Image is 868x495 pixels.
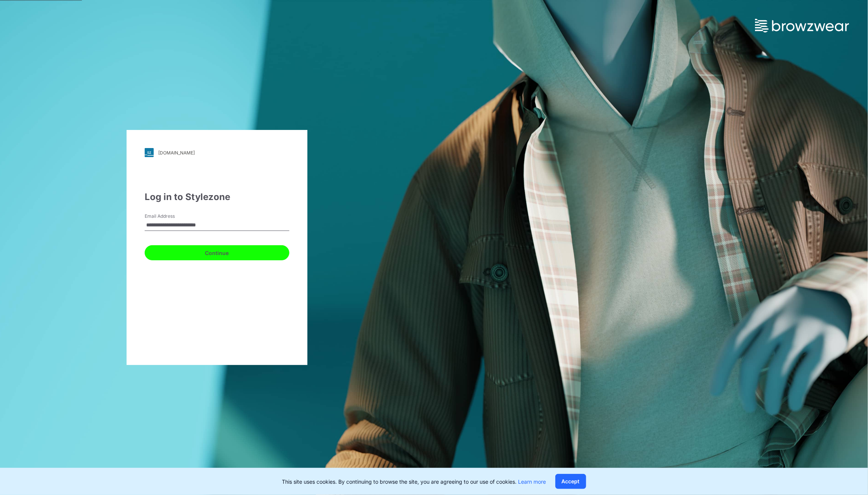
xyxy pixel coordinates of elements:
div: [DOMAIN_NAME] [158,150,195,156]
button: Continue [145,245,289,260]
label: Email Address [145,213,197,220]
img: browzwear-logo.73288ffb.svg [755,19,849,32]
a: [DOMAIN_NAME] [145,148,289,157]
a: Learn more [518,478,546,485]
div: Log in to Stylezone [145,190,289,204]
p: This site uses cookies. By continuing to browse the site, you are agreeing to our use of cookies. [282,478,546,486]
button: Accept [555,474,586,489]
img: svg+xml;base64,PHN2ZyB3aWR0aD0iMjgiIGhlaWdodD0iMjgiIHZpZXdCb3g9IjAgMCAyOCAyOCIgZmlsbD0ibm9uZSIgeG... [145,148,154,157]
